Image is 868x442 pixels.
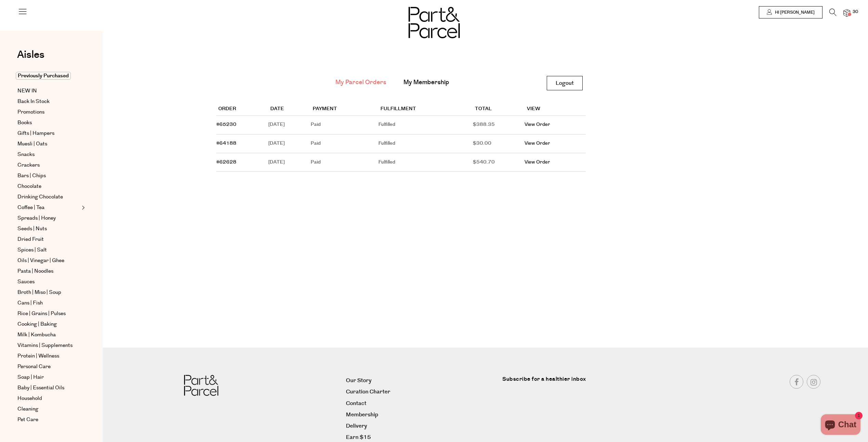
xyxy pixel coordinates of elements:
[16,72,71,80] span: Previously Purchased
[17,182,80,191] a: Chocolate
[17,373,80,381] a: Soap | Hair
[17,352,80,360] a: Protein | Wellness
[17,310,66,318] span: Rice | Grains | Pulses
[17,331,80,339] a: Milk | Kombucha
[851,9,860,15] span: 30
[17,394,80,403] a: Household
[843,9,850,16] a: 30
[17,363,51,371] span: Personal Care
[17,151,35,159] span: Snacks
[17,225,80,233] a: Seeds | Nuts
[524,103,585,116] th: View
[17,47,44,62] span: Aisles
[346,410,497,419] a: Membership
[819,414,863,437] inbox-online-store-chat: Shopify online store chat
[17,129,54,138] span: Gifts | Hampers
[17,384,64,392] span: Baby | Essential Oils
[524,121,550,128] a: View Order
[17,320,57,328] span: Cooking | Baking
[346,421,497,431] a: Delivery
[378,103,473,116] th: Fulfillment
[17,267,80,275] a: Pasta | Noodles
[403,78,449,87] a: My Membership
[268,116,311,134] td: [DATE]
[17,352,59,360] span: Protein | Wellness
[17,405,38,413] span: Cleaning
[17,161,80,169] a: Crackers
[311,116,378,134] td: Paid
[17,108,80,116] a: Promotions
[17,193,63,201] span: Drinking Chocolate
[378,153,473,172] td: Fulfilled
[17,384,80,392] a: Baby | Essential Oils
[17,341,80,350] a: Vitamins | Supplements
[216,140,236,147] a: #64188
[346,376,497,385] a: Our Story
[17,278,80,286] a: Sauces
[17,87,80,95] a: NEW IN
[378,116,473,134] td: Fulfilled
[268,134,311,153] td: [DATE]
[311,103,378,116] th: Payment
[409,7,460,38] img: Part&Parcel
[17,331,56,339] span: Milk | Kombucha
[184,375,218,396] img: Part&Parcel
[17,50,44,67] a: Aisles
[17,310,80,318] a: Rice | Grains | Pulses
[17,373,44,381] span: Soap | Hair
[311,134,378,153] td: Paid
[524,159,550,166] a: View Order
[17,214,80,222] a: Spreads | Honey
[216,103,269,116] th: Order
[759,6,822,18] a: Hi [PERSON_NAME]
[17,267,53,275] span: Pasta | Noodles
[17,97,50,106] span: Back In Stock
[17,119,80,127] a: Books
[311,153,378,172] td: Paid
[17,225,47,233] span: Seeds | Nuts
[17,246,80,254] a: Spices | Salt
[17,394,42,403] span: Household
[17,416,80,424] a: Pet Care
[80,204,85,212] button: Expand/Collapse Coffee | Tea
[346,399,497,408] a: Contact
[17,257,64,265] span: Oils | Vinegar | Ghee
[216,159,236,166] a: #62628
[17,363,80,371] a: Personal Care
[268,153,311,172] td: [DATE]
[17,140,47,148] span: Muesli | Oats
[17,299,80,307] a: Cans | Fish
[346,387,497,396] a: Curation Charter
[17,204,80,212] a: Coffee | Tea
[17,97,80,106] a: Back In Stock
[17,416,38,424] span: Pet Care
[17,288,80,297] a: Broth | Miso | Soup
[17,278,35,286] span: Sauces
[17,299,43,307] span: Cans | Fish
[17,119,32,127] span: Books
[17,235,80,244] a: Dried Fruit
[216,121,236,128] a: #65230
[473,103,525,116] th: Total
[378,134,473,153] td: Fulfilled
[773,10,815,15] span: Hi [PERSON_NAME]
[17,214,56,222] span: Spreads | Honey
[17,246,47,254] span: Spices | Salt
[17,87,37,95] span: NEW IN
[17,72,80,80] a: Previously Purchased
[17,182,41,191] span: Chocolate
[17,108,44,116] span: Promotions
[473,116,525,134] td: $388.35
[17,161,40,169] span: Crackers
[17,129,80,138] a: Gifts | Hampers
[335,78,386,87] a: My Parcel Orders
[346,433,497,442] a: Earn $15
[473,153,525,172] td: $540.70
[17,193,80,201] a: Drinking Chocolate
[17,235,44,244] span: Dried Fruit
[17,320,80,328] a: Cooking | Baking
[17,151,80,159] a: Snacks
[17,405,80,413] a: Cleaning
[473,134,525,153] td: $30.00
[17,204,44,212] span: Coffee | Tea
